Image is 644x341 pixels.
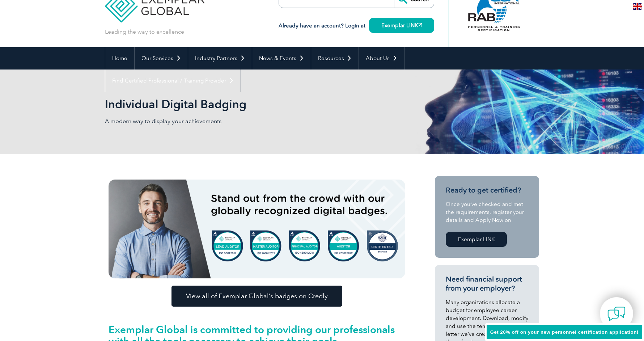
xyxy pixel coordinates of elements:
h3: Already have an account? Login at [279,21,434,30]
a: Find Certified Professional / Training Provider [105,70,241,92]
a: About Us [359,47,404,70]
p: Leading the way to excellence [105,28,184,36]
a: Exemplar LINK [369,18,434,33]
p: Once you’ve checked and met the requirements, register your details and Apply Now on [446,200,528,224]
span: Get 20% off on your new personnel certification application! [490,329,639,335]
h2: Individual Digital Badging [105,98,409,110]
a: Home [105,47,134,70]
a: View all of Exemplar Global’s badges on Credly [171,286,342,307]
h3: Ready to get certified? [446,186,528,195]
h3: Need financial support from your employer? [446,275,528,293]
img: badges [109,180,405,278]
a: Industry Partners [188,47,252,70]
img: contact-chat.png [607,305,626,323]
img: en [633,3,642,10]
span: View all of Exemplar Global’s badges on Credly [186,293,328,299]
img: open_square.png [418,23,422,27]
a: News & Events [252,47,311,70]
p: A modern way to display your achievements [105,117,322,125]
a: Resources [311,47,359,70]
a: Exemplar LINK [446,232,507,247]
a: Our Services [135,47,188,70]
